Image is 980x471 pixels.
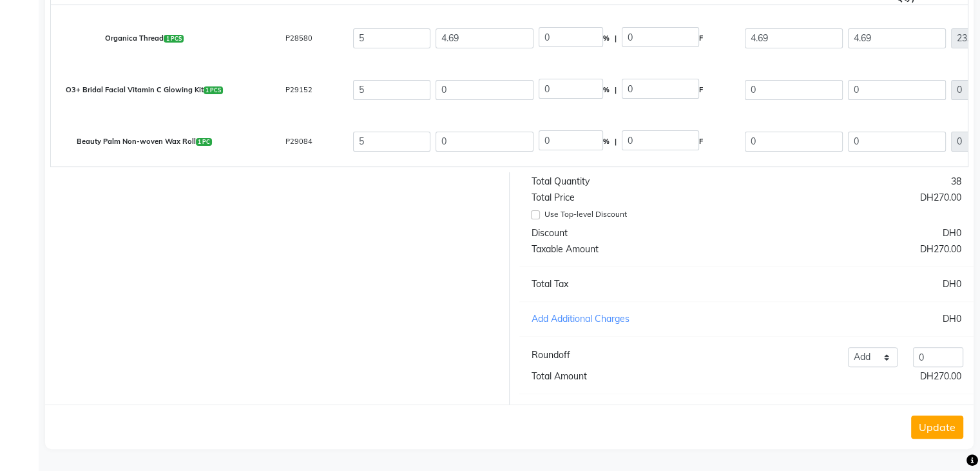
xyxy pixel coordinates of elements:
span: | [615,131,617,152]
div: Total Tax [522,277,747,291]
div: Beauty Palm Non-woven Wax Roll [41,128,247,155]
div: Add Additional Charges [522,312,747,326]
div: Organica Thread [41,25,247,52]
div: Roundoff [532,348,570,362]
div: DH0 [746,226,971,240]
span: | [615,79,617,101]
span: 1 PCS [204,86,224,94]
div: DH0 [746,312,971,326]
div: O3+ Bridal Facial Vitamin C Glowing Kit [41,77,247,103]
span: | [615,28,617,49]
div: P28580 [247,25,351,52]
div: P29152 [247,77,351,103]
span: F [699,79,703,101]
div: DH270.00 [746,370,971,383]
div: Total Quantity [522,175,747,188]
span: 1 PCS [164,35,184,43]
span: 1 PC [196,138,213,146]
div: P29084 [247,128,351,155]
div: DH270.00 [746,191,971,205]
label: Use Top-level Discount [544,208,627,220]
button: Update [911,416,963,439]
div: Total Amount [522,370,747,383]
span: % [603,28,610,49]
span: % [603,131,610,152]
div: DH0 [746,277,971,291]
div: Taxable Amount [522,243,747,256]
div: 38 [746,175,971,188]
span: F [699,131,703,152]
span: F [699,28,703,49]
div: Discount [522,226,747,240]
div: DH270.00 [746,243,971,256]
div: Total Price [522,191,747,205]
span: % [603,79,610,101]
